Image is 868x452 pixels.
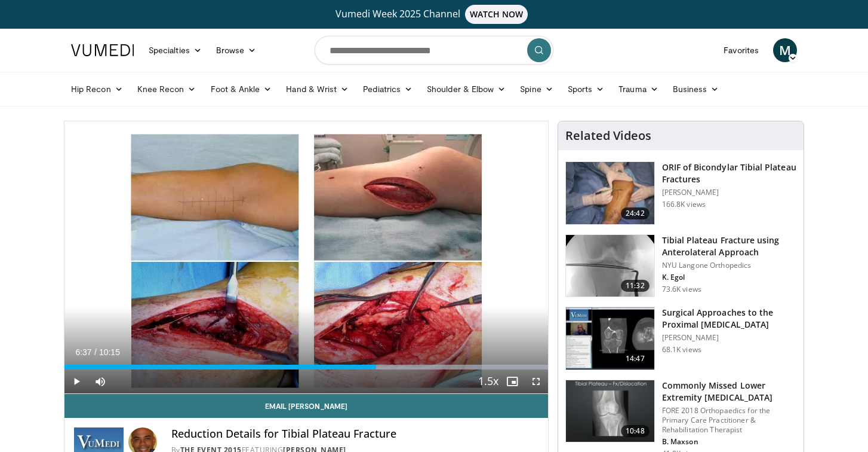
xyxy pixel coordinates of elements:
span: 10:48 [621,425,650,437]
h3: Tibial Plateau Fracture using Anterolateral Approach [662,234,796,258]
span: 6:37 [75,347,91,357]
img: Levy_Tib_Plat_100000366_3.jpg.150x105_q85_crop-smart_upscale.jpg [566,162,654,224]
h3: Surgical Approaches to the Proximal [MEDICAL_DATA] [662,307,796,331]
img: 4aa379b6-386c-4fb5-93ee-de5617843a87.150x105_q85_crop-smart_upscale.jpg [566,380,654,442]
img: VuMedi Logo [71,44,134,56]
span: WATCH NOW [465,5,528,24]
button: Fullscreen [524,369,548,393]
a: Shoulder & Elbow [420,77,513,101]
a: Trauma [611,77,666,101]
a: Business [666,77,727,101]
a: Vumedi Week 2025 ChannelWATCH NOW [73,5,795,24]
img: 9nZFQMepuQiumqNn4xMDoxOjBzMTt2bJ.150x105_q85_crop-smart_upscale.jpg [566,235,654,297]
p: K. Egol [662,273,796,282]
a: Specialties [141,38,209,62]
button: Play [64,369,88,393]
a: Knee Recon [130,77,204,101]
a: Pediatrics [356,77,420,101]
h4: Reduction Details for Tibial Plateau Fracture [171,427,538,441]
span: 14:47 [621,353,650,365]
p: 68.1K views [662,345,701,355]
button: Playback Rate [476,369,500,393]
h3: ORIF of Bicondylar Tibial Plateau Fractures [662,161,796,185]
a: Hand & Wrist [279,77,356,101]
a: Email [PERSON_NAME] [64,394,548,418]
a: Sports [561,77,612,101]
p: [PERSON_NAME] [662,333,796,343]
h3: Commonly Missed Lower Extremity [MEDICAL_DATA] [662,380,796,404]
a: 11:32 Tibial Plateau Fracture using Anterolateral Approach NYU Langone Orthopedics K. Egol 73.6K ... [565,234,796,298]
a: Hip Recon [64,77,130,101]
span: 24:42 [621,207,650,219]
p: NYU Langone Orthopedics [662,261,796,270]
a: Spine [513,77,560,101]
a: Foot & Ankle [204,77,279,101]
button: Mute [88,369,112,393]
a: 14:47 Surgical Approaches to the Proximal [MEDICAL_DATA] [PERSON_NAME] 68.1K views [565,307,796,370]
a: Favorites [716,38,766,62]
p: 73.6K views [662,285,701,294]
p: [PERSON_NAME] [662,188,796,197]
p: FORE 2018 Orthopaedics for the Primary Care Practitioner & Rehabilitation Therapist [662,406,796,435]
span: 11:32 [621,280,650,292]
div: Progress Bar [64,365,548,369]
button: Enable picture-in-picture mode [500,369,524,393]
img: DA_UIUPltOAJ8wcH4xMDoxOjB1O8AjAz.150x105_q85_crop-smart_upscale.jpg [566,307,654,369]
h4: Related Videos [565,129,651,143]
p: B. Maxson [662,437,796,447]
video-js: Video Player [64,121,548,394]
p: 166.8K views [662,200,706,209]
a: M [773,38,797,62]
span: / [94,347,97,357]
span: 10:15 [99,347,120,357]
a: Browse [209,38,264,62]
input: Search topics, interventions [315,36,553,65]
a: 24:42 ORIF of Bicondylar Tibial Plateau Fractures [PERSON_NAME] 166.8K views [565,161,796,225]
